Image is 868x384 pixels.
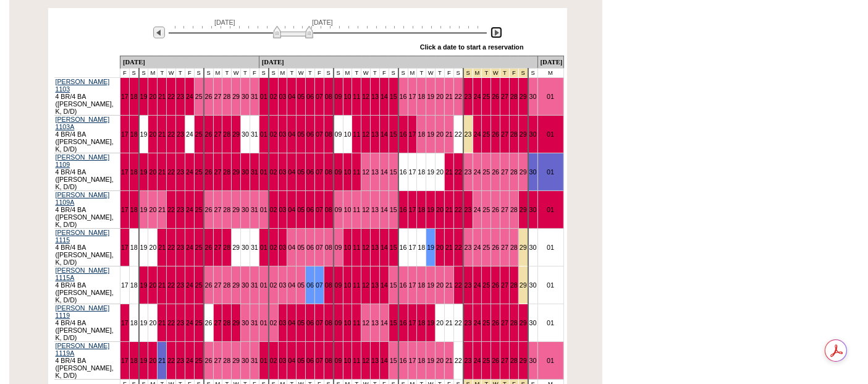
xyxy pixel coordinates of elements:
[288,168,295,176] a: 04
[223,281,230,289] a: 28
[149,281,156,289] a: 20
[186,281,193,289] a: 24
[279,93,287,100] a: 03
[445,206,453,213] a: 21
[465,281,472,289] a: 23
[547,281,554,289] a: 01
[288,130,295,138] a: 04
[409,130,416,138] a: 17
[297,206,305,213] a: 05
[325,93,332,100] a: 08
[130,319,138,326] a: 18
[121,206,129,213] a: 17
[362,93,369,100] a: 12
[140,281,148,289] a: 19
[270,206,277,213] a: 02
[409,281,416,289] a: 17
[427,206,434,213] a: 19
[381,93,388,100] a: 14
[344,281,352,289] a: 10
[465,244,472,251] a: 23
[223,93,230,100] a: 28
[130,93,138,100] a: 18
[130,206,138,213] a: 18
[436,206,444,213] a: 20
[232,168,240,176] a: 29
[270,93,277,100] a: 02
[158,206,166,213] a: 21
[140,244,148,251] a: 19
[279,244,287,251] a: 03
[510,93,518,100] a: 28
[195,281,203,289] a: 25
[418,206,425,213] a: 18
[205,93,213,100] a: 26
[214,93,222,100] a: 27
[130,130,138,138] a: 18
[242,168,249,176] a: 30
[121,130,129,138] a: 17
[158,281,166,289] a: 21
[482,244,490,251] a: 25
[232,281,240,289] a: 29
[306,93,314,100] a: 06
[232,206,240,213] a: 29
[436,130,444,138] a: 20
[400,206,407,213] a: 16
[195,244,203,251] a: 25
[195,168,203,176] a: 25
[177,319,184,326] a: 23
[149,244,156,251] a: 20
[288,206,295,213] a: 04
[436,168,444,176] a: 20
[195,319,203,326] a: 25
[409,168,416,176] a: 17
[335,168,342,176] a: 09
[427,130,434,138] a: 19
[362,168,369,176] a: 12
[316,281,323,289] a: 07
[400,93,407,100] a: 16
[400,281,407,289] a: 16
[492,130,499,138] a: 26
[306,244,314,251] a: 06
[455,281,462,289] a: 22
[381,130,388,138] a: 14
[436,244,444,251] a: 20
[445,168,453,176] a: 21
[177,206,184,213] a: 23
[167,168,175,176] a: 22
[529,93,537,100] a: 30
[121,93,129,100] a: 17
[214,168,222,176] a: 27
[520,244,527,251] a: 29
[371,93,379,100] a: 13
[167,206,175,213] a: 22
[547,244,554,251] a: 01
[260,130,268,138] a: 01
[335,206,342,213] a: 09
[482,206,490,213] a: 25
[353,281,360,289] a: 11
[205,206,213,213] a: 26
[56,116,110,130] a: [PERSON_NAME] 1103A
[353,93,360,100] a: 11
[491,27,502,38] img: Next
[474,206,481,213] a: 24
[418,281,425,289] a: 18
[344,168,352,176] a: 10
[223,319,230,326] a: 28
[140,93,148,100] a: 19
[288,244,295,251] a: 04
[316,168,323,176] a: 07
[445,130,453,138] a: 21
[140,130,148,138] a: 19
[335,281,342,289] a: 09
[362,244,369,251] a: 12
[474,244,481,251] a: 24
[56,153,110,168] a: [PERSON_NAME] 1109
[510,130,518,138] a: 28
[158,244,166,251] a: 21
[149,93,156,100] a: 20
[455,206,462,213] a: 22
